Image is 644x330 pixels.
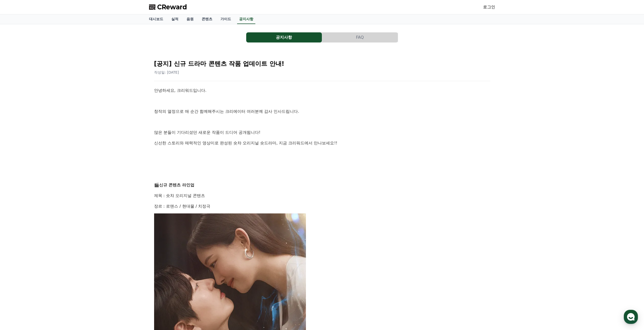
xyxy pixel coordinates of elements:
strong: 신규 콘텐츠 라인업 [159,183,194,187]
p: 창작의 열정으로 매 순간 함께해주시는 크리에이터 여러분께 감사 인사드립니다. [154,108,490,115]
p: 많은 분들이 기다리셨던 새로운 작품이 드디어 공개됩니다! [154,129,490,136]
span: 작성일: [DATE] [154,70,179,74]
button: 공지사항 [246,32,322,42]
a: 콘텐츠 [198,14,216,24]
span: 🎬 [154,183,159,187]
a: 공지사항 [237,14,255,24]
a: 로그인 [483,4,495,10]
a: CReward [149,3,187,11]
p: 신선한 스토리와 매력적인 영상미로 완성된 숏챠 오리지널 숏드라마, 지금 크리워드에서 만나보세요!! [154,140,490,146]
a: 실적 [167,14,182,24]
span: CReward [157,3,187,11]
a: 대시보드 [145,14,167,24]
button: FAQ [322,32,398,42]
a: 음원 [182,14,198,24]
a: 가이드 [216,14,235,24]
p: 장르 : 로맨스 / 현대물 / 치정극 [154,203,490,210]
p: 안녕하세요, 크리워드입니다. [154,87,490,94]
h2: [공지] 신규 드라마 콘텐츠 작품 업데이트 안내! [154,60,490,68]
p: 제목 : 숏챠 오리지널 콘텐츠 [154,192,490,199]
